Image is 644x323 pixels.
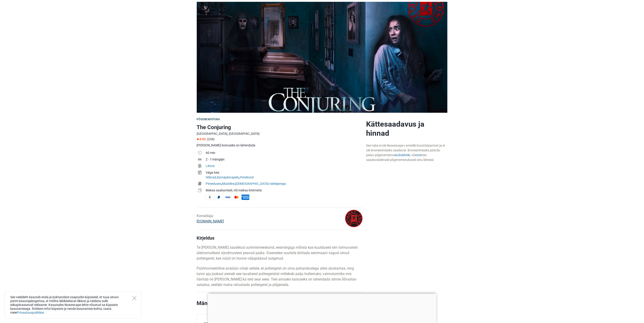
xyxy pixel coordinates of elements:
[206,175,216,179] a: Sõbrad
[197,299,363,314] h2: Mängijate hinnangud
[217,175,240,179] a: Sünnipäevapidu
[132,296,136,300] button: Close
[241,195,249,200] span: American Express
[208,294,436,322] iframe: Advertisement
[236,182,286,185] a: [DEMOGRAPHIC_DATA] näitlejatega
[233,195,241,200] span: MasterCard
[224,195,232,200] span: Visa
[17,311,44,314] a: Privaatsuspoliitikat
[222,182,235,185] a: Müstiline
[197,138,199,140] img: Star
[206,170,363,175] div: Väga hea:
[345,210,363,227] img: 45fbc6d3e05ebd93l.png
[366,120,447,138] h2: Kättesaadavus ja hinnad
[206,188,363,193] div: Maksa saabumisel, või maksa internetis
[206,170,363,181] td: , ,
[240,175,254,179] a: Perekond
[197,131,363,136] div: [GEOGRAPHIC_DATA], [GEOGRAPHIC_DATA]
[416,153,421,157] a: otsi
[197,213,224,224] div: Korraldaja
[197,245,363,261] p: Te [PERSON_NAME] saadetud uurimismeeskond, eesmärgiga mõista kas kuuldused siin toimuvatest ülelo...
[197,143,363,148] div: [PERSON_NAME] lootuseks on lahendada
[206,157,363,163] td: 2 - 7 mängijat
[5,291,141,318] div: See veebileht kasutab enda ja kolmandate osapoolte küpsiseid, et tuua sinuni parim kasutajakogemu...
[207,137,215,141] span: (234)
[197,2,447,113] img: The Conjuring photo 1
[197,118,220,121] span: Põgenemistuba
[206,182,221,185] a: Pimeduses
[366,143,447,162] div: See tuba ei ole Nowescape-i ametlik koostööpartner ja ei ole broneerimiseks saadaval. Broneerimis...
[197,235,363,241] h4: Kirjeldus
[395,153,410,157] a: kodulehele
[206,195,214,200] span: Sularaha
[197,266,363,288] p: Psühhomeetriline analüüs viitab sellele, et poltergeist on oma pahandustega alles alustamas, ning...
[206,164,215,168] a: Lihtne
[197,123,363,131] h1: The Conjuring
[215,195,223,200] span: PayPal
[206,181,363,188] td: , ,
[197,137,206,141] span: 4.92
[206,150,363,157] td: 60 min
[197,219,224,223] a: [DOMAIN_NAME]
